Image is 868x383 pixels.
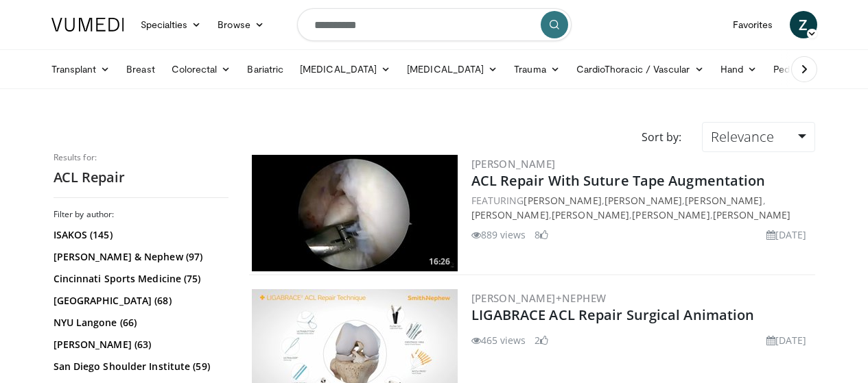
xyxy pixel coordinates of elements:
img: 776847af-3f42-4dea-84f5-8d470f0e35de.300x170_q85_crop-smart_upscale.jpg [252,155,458,271]
img: VuMedi Logo [51,18,124,32]
li: [DATE] [766,227,807,242]
li: 2 [535,333,548,347]
a: LIGABRACE ACL Repair Surgical Animation [471,306,755,324]
a: [PERSON_NAME]+Nephew [471,291,607,305]
a: [PERSON_NAME] [524,194,601,207]
a: Transplant [43,55,119,83]
li: 8 [535,227,548,242]
a: [PERSON_NAME] (63) [54,338,225,351]
li: 465 views [471,333,526,347]
a: ACL Repair With Suture Tape Augmentation [471,171,766,190]
h3: Filter by author: [54,209,228,220]
div: Sort by: [631,122,692,152]
a: [GEOGRAPHIC_DATA] (68) [54,294,225,308]
a: San Diego Shoulder Institute (59) [54,360,225,373]
a: Colorectal [163,55,239,83]
a: Favorites [725,11,782,38]
input: Search topics, interventions [297,8,572,41]
a: [PERSON_NAME] [713,208,790,221]
div: FEATURING , , , , , , [471,193,812,222]
p: Results for: [54,152,228,163]
a: Specialties [132,11,210,38]
a: Pediatric [765,55,820,83]
a: Breast [118,55,163,83]
li: [DATE] [766,333,807,347]
a: CardioThoracic / Vascular [568,55,712,83]
h2: ACL Repair [54,169,228,186]
a: Z [790,11,817,38]
a: ISAKOS (145) [54,228,225,242]
a: [PERSON_NAME] [605,194,682,207]
a: [PERSON_NAME] [552,208,629,221]
a: Bariatric [239,55,292,83]
li: 889 views [471,227,526,242]
a: Browse [209,11,272,38]
a: [MEDICAL_DATA] [292,55,399,83]
a: Trauma [506,55,568,83]
a: 16:26 [252,155,458,271]
a: [PERSON_NAME] [685,194,762,207]
a: [PERSON_NAME] [471,157,556,171]
a: [MEDICAL_DATA] [399,55,506,83]
span: 16:26 [425,256,454,268]
a: NYU Langone (66) [54,316,225,330]
a: [PERSON_NAME] [632,208,709,221]
a: Relevance [702,122,814,152]
a: Cincinnati Sports Medicine (75) [54,272,225,286]
span: Relevance [711,127,774,146]
a: Hand [712,55,765,83]
a: [PERSON_NAME] [471,208,549,221]
a: [PERSON_NAME] & Nephew (97) [54,250,225,264]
